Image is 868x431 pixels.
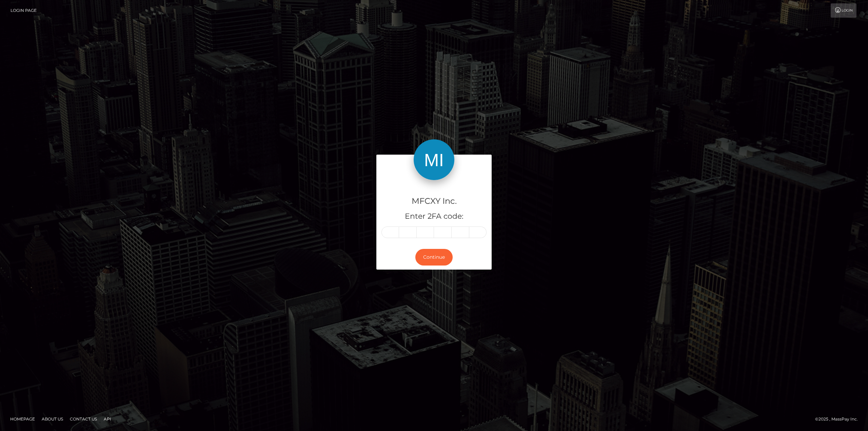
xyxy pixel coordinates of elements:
[67,414,100,424] a: Contact Us
[101,414,114,424] a: API
[11,3,37,18] a: Login Page
[831,3,856,18] a: Login
[415,249,453,266] button: Continue
[381,211,487,222] h5: Enter 2FA code:
[414,139,454,180] img: MFCXY Inc.
[39,414,66,424] a: About Us
[381,195,487,207] h4: MFCXY Inc.
[815,415,863,423] div: © 2025 , MassPay Inc.
[7,414,38,424] a: Homepage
